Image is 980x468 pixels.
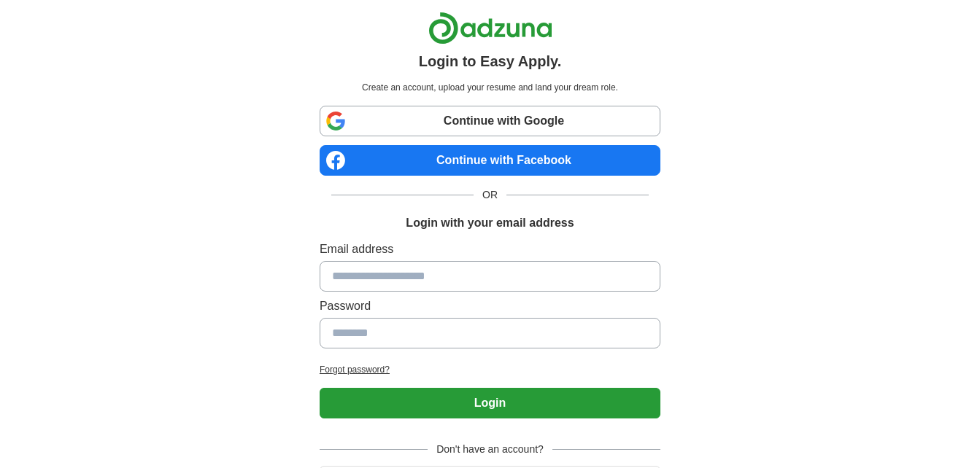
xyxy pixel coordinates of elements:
[320,297,660,315] label: Password
[428,442,552,457] span: Don't have an account?
[323,81,657,94] p: Create an account, upload your resume and land your dream role.
[428,12,552,44] img: Adzuna logo
[406,214,574,232] h1: Login with your email address
[320,363,660,376] a: Forgot password?
[474,187,506,203] span: OR
[320,241,660,258] label: Email address
[419,50,562,72] h1: Login to Easy Apply.
[320,106,660,136] a: Continue with Google
[320,145,660,176] a: Continue with Facebook
[320,388,660,418] button: Login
